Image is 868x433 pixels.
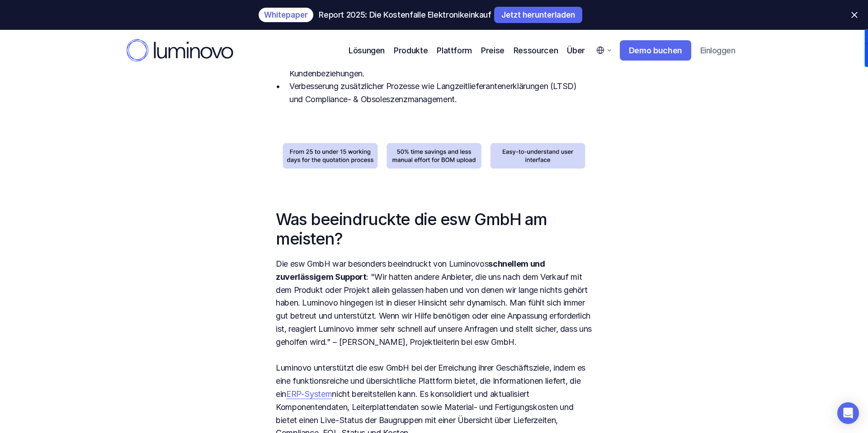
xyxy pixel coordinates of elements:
p: Lösungen [349,44,385,56]
p: Produkte [394,44,428,56]
p: Plattform [437,44,472,56]
p: Einloggen [700,46,735,56]
a: Jetzt herunterladen [494,7,582,23]
a: Demo buchen [620,40,691,61]
a: ERP-System [286,389,332,399]
p: Demo buchen [629,46,682,56]
a: Preise [481,44,505,56]
div: Open Intercom Messenger [837,402,859,424]
img: Everyday benefits & results [276,121,592,192]
strong: schnellem und zuverlässigem Support [276,259,547,282]
h2: Was beeindruckte die esw GmbH am meisten? [276,210,592,249]
p: Ressourcen [514,44,558,56]
p: Verbesserung zusätzlicher Prozesse wie Langzeitlieferantenerklärungen (LTSD) und Compliance- & Ob... [289,80,592,106]
p: Report 2025: Die Kostenfalle Elektronikeinkauf [319,10,491,19]
a: Einloggen [694,41,741,60]
p: Über [567,44,585,56]
p: Whitepaper [264,11,308,19]
p: Jetzt herunterladen [501,11,575,19]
